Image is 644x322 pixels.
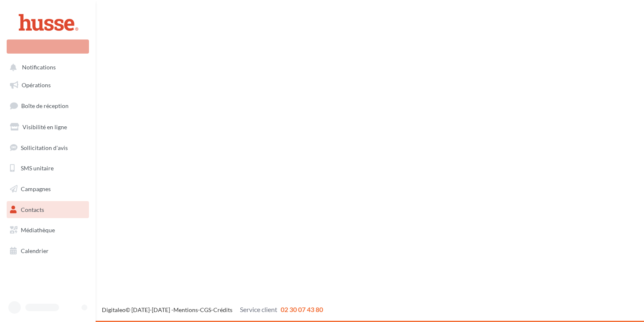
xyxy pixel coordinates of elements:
span: Contacts [21,206,44,213]
a: Sollicitation d'avis [5,139,91,157]
a: Boîte de réception [5,97,91,115]
a: Campagnes [5,180,91,198]
a: Mentions [173,306,198,313]
a: Digitaleo [102,306,126,313]
a: Visibilité en ligne [5,118,91,136]
span: SMS unitaire [21,165,54,172]
span: 02 30 07 43 80 [281,305,323,313]
span: Notifications [22,64,56,71]
span: Service client [240,305,277,313]
a: Médiathèque [5,221,91,239]
a: Contacts [5,201,91,219]
a: Crédits [213,306,232,313]
a: SMS unitaire [5,160,91,177]
span: Visibilité en ligne [22,123,67,130]
div: Nouvelle campagne [7,39,89,54]
span: Opérations [22,81,51,88]
span: Campagnes [21,185,51,192]
a: CGS [200,306,211,313]
span: Médiathèque [21,226,55,234]
span: © [DATE]-[DATE] - - - [102,306,323,313]
span: Sollicitation d'avis [21,144,68,151]
span: Calendrier [21,247,49,254]
span: Boîte de réception [21,102,69,109]
a: Opérations [5,76,91,94]
a: Calendrier [5,242,91,260]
